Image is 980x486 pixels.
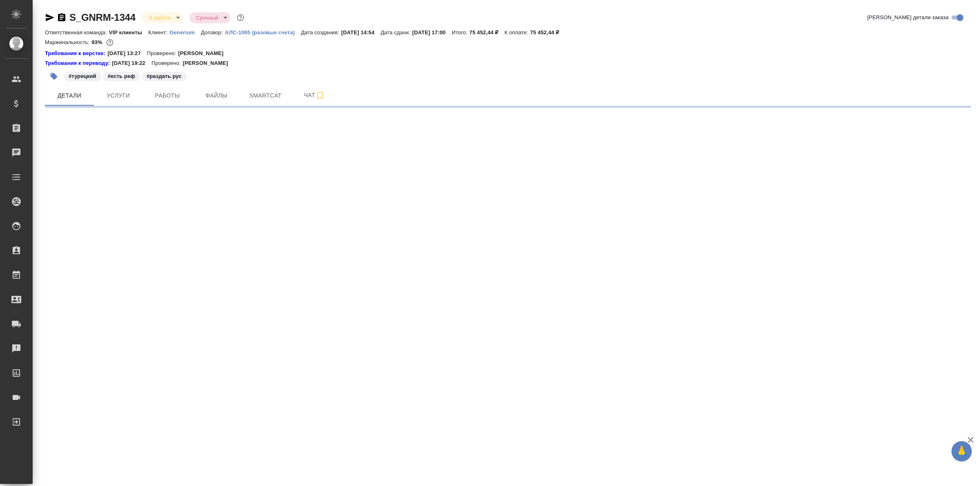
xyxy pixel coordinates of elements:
[470,29,505,36] p: 75 452,44 ₽
[867,13,949,22] span: [PERSON_NAME] детали заказа
[178,49,229,58] p: [PERSON_NAME]
[109,29,148,36] p: VIP клиенты
[225,29,301,36] p: АЛС-1065 (разовые счета)
[246,91,285,101] span: Smartcat
[102,72,141,79] span: есть реф
[189,12,230,23] div: В работе
[295,90,334,100] span: Чат
[45,39,91,45] p: Маржинальность:
[225,29,301,36] a: АЛС-1065 (разовые счета)
[147,72,182,80] p: #раздать рус
[99,91,138,101] span: Услуги
[57,13,67,22] button: Скопировать ссылку
[151,59,183,67] p: Проверено:
[45,67,63,85] button: Добавить тэг
[108,72,135,80] p: #есть реф
[91,39,104,45] p: 93%
[142,12,183,23] div: В работе
[45,49,107,58] a: Требования к верстке:
[112,59,151,67] p: [DATE] 19:22
[147,49,178,58] p: Проверено:
[169,29,201,36] p: Generium
[951,441,972,462] button: 🙏
[45,13,55,22] button: Скопировать ссылку для ЯМессенджера
[45,59,112,67] a: Требования к переводу:
[63,72,102,79] span: турецкий
[148,29,169,36] p: Клиент:
[381,29,412,36] p: Дата сдачи:
[183,59,234,67] p: [PERSON_NAME]
[50,91,89,101] span: Детали
[148,91,187,101] span: Работы
[141,72,187,79] span: раздать рус
[146,14,173,21] button: В работе
[235,12,246,23] button: Доп статусы указывают на важность/срочность заказа
[45,49,107,58] div: Нажми, чтобы открыть папку с инструкцией
[69,12,136,23] a: S_GNRM-1344
[45,59,112,67] div: Нажми, чтобы открыть папку с инструкцией
[301,29,341,36] p: Дата создания:
[197,91,236,101] span: Файлы
[341,29,381,36] p: [DATE] 14:54
[45,29,109,36] p: Ответственная команда:
[505,29,530,36] p: К оплате:
[105,37,115,48] button: 4672.15 RUB;
[530,29,565,36] p: 75 452,44 ₽
[315,91,325,100] svg: Подписаться
[107,49,147,58] p: [DATE] 13:27
[69,72,96,80] p: #турецкий
[169,29,201,36] a: Generium
[452,29,469,36] p: Итого:
[955,443,969,460] span: 🙏
[201,29,225,36] p: Договор:
[194,14,220,21] button: Срочный
[412,29,452,36] p: [DATE] 17:00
